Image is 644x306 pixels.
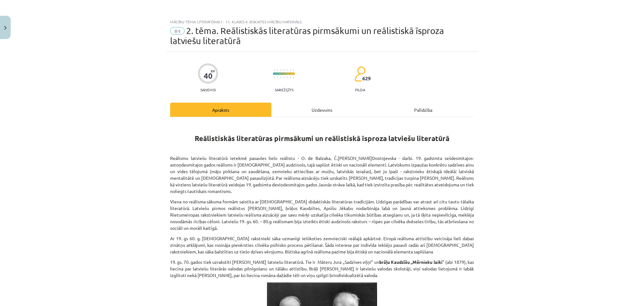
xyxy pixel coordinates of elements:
[355,88,365,92] p: pilda
[274,76,275,78] img: icon-short-line-57e1e144782c952c97e751825c79c345078a6d821885a25fce030b3d8c18986b.svg
[170,20,474,24] div: Mācību tēma: Literatūras i - 11. klases 4. ieskaites mācību materiāls
[170,27,185,35] span: #4
[274,69,275,71] img: icon-short-line-57e1e144782c952c97e751825c79c345078a6d821885a25fce030b3d8c18986b.svg
[4,26,7,30] img: icon-close-lesson-0947bae3869378f0d4975bcd49f059093ad1ed9edebbc8119c70593378902aed.svg
[290,76,291,78] img: icon-short-line-57e1e144782c952c97e751825c79c345078a6d821885a25fce030b3d8c18986b.svg
[290,69,291,71] img: icon-short-line-57e1e144782c952c97e751825c79c345078a6d821885a25fce030b3d8c18986b.svg
[280,76,281,78] img: icon-short-line-57e1e144782c952c97e751825c79c345078a6d821885a25fce030b3d8c18986b.svg
[354,66,365,82] img: students-c634bb4e5e11cddfef0936a35e636f08e4e9abd3cc4e673bd6f9a4125e45ecb1.svg
[287,76,287,78] img: icon-short-line-57e1e144782c952c97e751825c79c345078a6d821885a25fce030b3d8c18986b.svg
[211,69,215,73] span: XP
[204,71,213,80] div: 40
[293,69,294,71] img: icon-short-line-57e1e144782c952c97e751825c79c345078a6d821885a25fce030b3d8c18986b.svg
[293,76,294,78] img: icon-short-line-57e1e144782c952c97e751825c79c345078a6d821885a25fce030b3d8c18986b.svg
[170,235,474,255] p: Ar 19. gs 60. g. [DEMOGRAPHIC_DATA] rakstnieki sāka uzmanīgi ielūkoties zemnieciski reālajā apkār...
[284,69,284,71] img: icon-short-line-57e1e144782c952c97e751825c79c345078a6d821885a25fce030b3d8c18986b.svg
[284,76,284,78] img: icon-short-line-57e1e144782c952c97e751825c79c345078a6d821885a25fce030b3d8c18986b.svg
[280,69,281,71] img: icon-short-line-57e1e144782c952c97e751825c79c345078a6d821885a25fce030b3d8c18986b.svg
[271,103,373,117] div: Uzdevums
[195,134,449,143] b: Reālistiskās literatūras pirmsākumi un reālistiskā īsproza latviešu literatūrā
[277,69,278,71] img: icon-short-line-57e1e144782c952c97e751825c79c345078a6d821885a25fce030b3d8c18986b.svg
[170,103,271,117] div: Apraksts
[198,88,218,92] p: Saņemsi
[170,155,474,195] p: Reālismu latviešu literatūrā ietekmē pasaules lielo reālistu - O. de Balzaka, Č.[PERSON_NAME]Dost...
[170,259,474,279] p: 19. gs. 70. gados tiek uzrakstīti [PERSON_NAME] latviešu literatūrā. Tie ir Māteru Jura „Sadzīves...
[287,69,287,71] img: icon-short-line-57e1e144782c952c97e751825c79c345078a6d821885a25fce030b3d8c18986b.svg
[275,88,293,92] p: Sarežģīts
[362,76,371,81] span: 629
[170,198,474,231] p: Viena no reālisma sākuma formām saistīta ar [DEMOGRAPHIC_DATA] didaktiskās literatūras tradīcijām...
[170,25,444,46] span: 2. tēma. Reālistiskās literatūras pirmsākumi un reālistiskā īsproza latviešu literatūrā
[277,76,278,78] img: icon-short-line-57e1e144782c952c97e751825c79c345078a6d821885a25fce030b3d8c18986b.svg
[379,259,442,265] b: brāļu Kaudzīšu „Mērnieku laiki
[373,103,474,117] div: Palīdzība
